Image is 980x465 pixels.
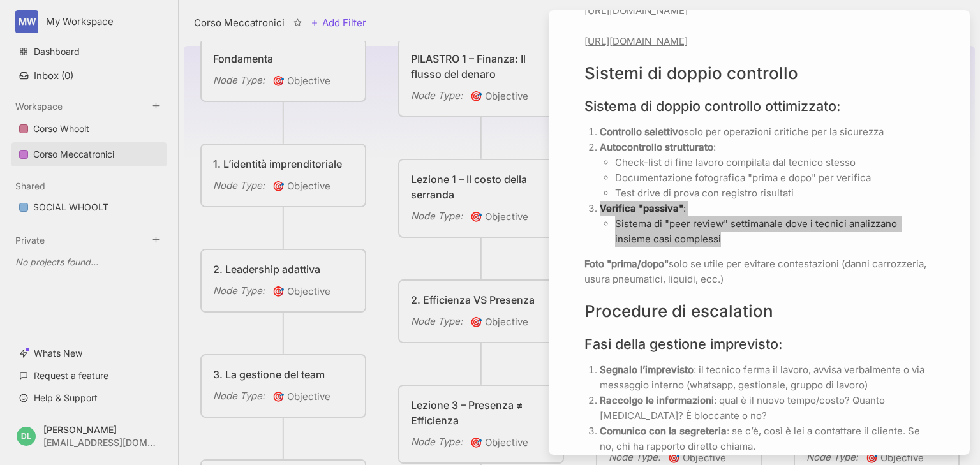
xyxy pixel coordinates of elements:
[600,141,713,153] strong: Autocontrollo strutturato
[584,35,688,47] a: [URL][DOMAIN_NAME]
[600,393,934,424] p: : qual è il nuovo tempo/costo? Quanto [MEDICAL_DATA]? È bloccante o no?
[584,63,934,84] h2: Sistemi di doppio controllo
[615,170,934,186] p: Documentazione fotografica "prima e dopo" per verifica
[600,126,684,138] strong: Controllo selettivo
[584,258,669,270] strong: Foto "prima/dopo"
[584,335,934,353] h3: Fasi della gestione imprevisto:
[615,155,934,170] p: Check-list di fine lavoro compilata dal tecnico stesso
[584,256,934,287] p: solo se utile per evitare contestazioni (danni carrozzeria, usura pneumatici, liquidi, ecc.)
[600,424,934,454] p: : se c’è, così è lei a contattare il cliente. Se no, chi ha rapporto diretto chiama.
[600,394,714,406] strong: Raccolgo le informazioni
[584,4,688,17] a: [URL][DOMAIN_NAME]
[584,97,934,115] h3: Sistema di doppio controllo ottimizzato:
[600,124,934,140] p: solo per operazioni critiche per la sicurezza
[600,140,934,155] p: :
[600,362,934,393] p: : il tecnico ferma il lavoro, avvisa verbalmente o via messaggio interno (whatsapp, gestionale, g...
[615,216,934,247] p: Sistema di "peer review" settimanale dove i tecnici analizzano insieme casi complessi
[584,300,934,322] h2: Procedure di escalation
[600,202,683,214] strong: Verifica "passiva"
[600,364,694,376] strong: Segnalo l’imprevisto
[600,425,727,437] strong: Comunico con la segreteria
[615,186,934,201] p: Test drive di prova con registro risultati
[600,201,934,216] p: :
